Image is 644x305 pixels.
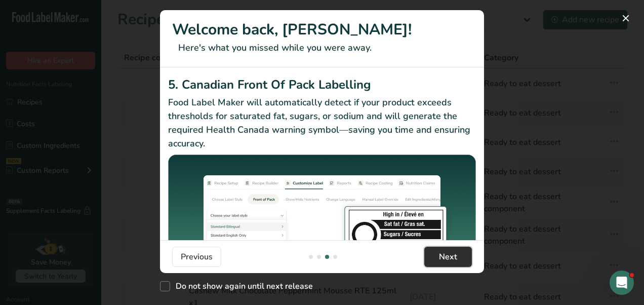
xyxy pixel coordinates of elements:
[168,155,476,271] img: Canadian Front Of Pack Labelling
[181,251,213,263] span: Previous
[172,18,472,41] h1: Welcome back, [PERSON_NAME]!
[170,281,313,291] span: Do not show again until next release
[610,271,634,295] iframe: Intercom live chat
[172,41,472,55] p: Here's what you missed while you were away.
[168,96,476,150] p: Food Label Maker will automatically detect if your product exceeds thresholds for saturated fat, ...
[424,247,472,267] button: Next
[439,251,457,263] span: Next
[168,75,476,94] h2: 5. Canadian Front Of Pack Labelling
[172,247,221,267] button: Previous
